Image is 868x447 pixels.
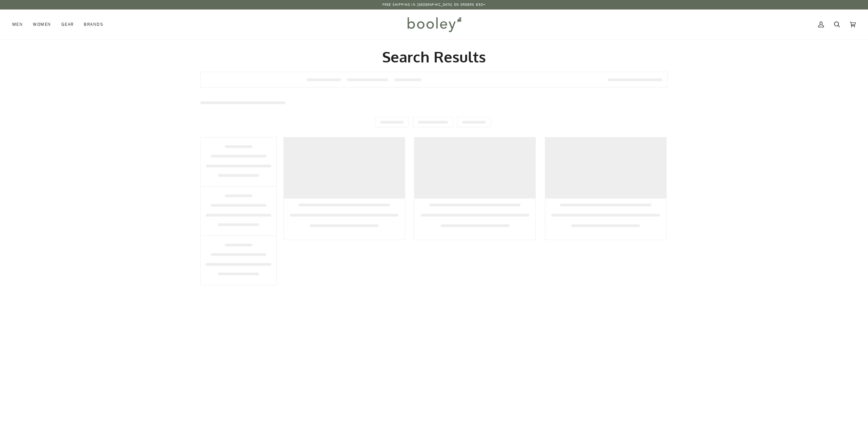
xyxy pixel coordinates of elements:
[12,10,28,39] a: Men
[33,21,51,28] span: Women
[405,15,464,34] img: Booley
[200,48,668,66] h2: Search Results
[84,21,103,28] span: Brands
[12,21,23,28] span: Men
[28,10,56,39] a: Women
[79,10,108,39] a: Brands
[61,21,74,28] span: Gear
[382,2,486,7] p: Free Shipping in [GEOGRAPHIC_DATA] on Orders €50+
[56,10,79,39] a: Gear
